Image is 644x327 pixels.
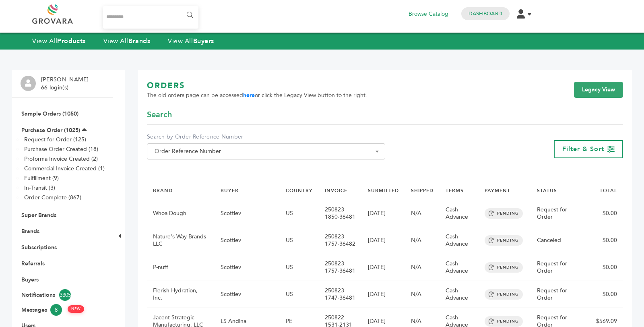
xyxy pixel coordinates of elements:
[147,254,215,281] td: P-nuff
[24,145,98,153] a: Purchase Order Created (18)
[24,155,98,163] a: Proforma Invoice Created (2)
[21,276,39,284] a: Buyers
[21,211,56,219] a: Super Brands
[446,187,464,194] a: TERMS
[215,227,280,254] td: Scottlev
[243,91,255,99] a: here
[531,200,582,227] td: Request for Order
[21,289,103,301] a: Notifications3305
[24,136,86,143] a: Request for Order (125)
[215,281,280,308] td: Scottlev
[582,254,623,281] td: $0.00
[21,244,57,251] a: Subscriptions
[405,227,440,254] td: N/A
[362,200,405,227] td: [DATE]
[440,281,479,308] td: Cash Advance
[531,254,582,281] td: Request for Order
[485,289,523,300] span: PENDING
[57,37,85,46] strong: Products
[50,304,62,316] span: 8
[531,227,582,254] td: Canceled
[21,126,80,134] a: Purchase Order (1025)
[24,184,55,192] a: In-Transit (3)
[24,165,105,172] a: Commercial Invoice Created (1)
[582,200,623,227] td: $0.00
[193,37,214,46] strong: Buyers
[59,289,71,301] span: 3305
[325,187,347,194] a: INVOICE
[405,254,440,281] td: N/A
[537,187,557,194] a: STATUS
[319,200,362,227] td: 250823-1850-36481
[103,37,151,46] a: View AllBrands
[485,262,523,273] span: PENDING
[485,316,523,327] span: PENDING
[411,187,433,194] a: SHIPPED
[21,228,39,235] a: Brands
[440,200,479,227] td: Cash Advance
[147,91,367,99] span: The old orders page can be accessed or click the Legacy View button to the right.
[24,174,59,182] a: Fulfillment (9)
[168,37,214,46] a: View AllBuyers
[319,254,362,281] td: 250823-1757-36481
[368,187,399,194] a: SUBMITTED
[147,143,385,159] span: Order Reference Number
[531,281,582,308] td: Request for Order
[280,254,319,281] td: US
[405,281,440,308] td: N/A
[440,227,479,254] td: Cash Advance
[151,146,381,157] span: Order Reference Number
[582,227,623,254] td: $0.00
[41,76,94,91] li: [PERSON_NAME] - 66 login(s)
[280,281,319,308] td: US
[574,82,623,98] a: Legacy View
[147,133,385,141] label: Search by Order Reference Number
[600,187,617,194] a: TOTAL
[21,110,78,118] a: Sample Orders (1050)
[221,187,239,194] a: BUYER
[362,227,405,254] td: [DATE]
[280,200,319,227] td: US
[147,227,215,254] td: Nature's Way Brands LLC
[319,281,362,308] td: 250823-1747-36481
[68,305,84,313] span: NEW
[24,194,81,201] a: Order Complete (867)
[362,281,405,308] td: [DATE]
[319,227,362,254] td: 250823-1757-36482
[440,254,479,281] td: Cash Advance
[469,10,502,17] a: Dashboard
[153,187,173,194] a: BRAND
[147,80,367,91] h1: ORDERS
[280,227,319,254] td: US
[147,109,172,120] span: Search
[21,304,103,316] a: Messages8 NEW
[582,281,623,308] td: $0.00
[147,281,215,308] td: Flerish Hydration, Inc.
[128,37,150,46] strong: Brands
[362,254,405,281] td: [DATE]
[215,200,280,227] td: Scottlev
[286,187,313,194] a: COUNTRY
[485,187,510,194] a: PAYMENT
[32,37,86,46] a: View AllProducts
[405,200,440,227] td: N/A
[21,260,45,267] a: Referrals
[103,6,198,29] input: Search...
[409,10,448,19] a: Browse Catalog
[485,208,523,219] span: PENDING
[485,235,523,246] span: PENDING
[21,76,36,91] img: profile.png
[562,145,604,153] span: Filter & Sort
[215,254,280,281] td: Scottlev
[147,200,215,227] td: Whoa Dough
